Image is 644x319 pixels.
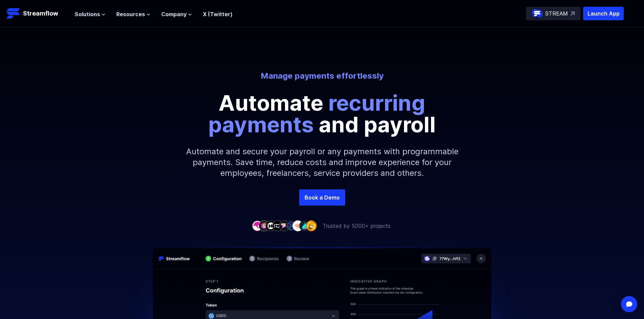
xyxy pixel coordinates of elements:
[7,7,20,20] img: Streamflow Logo
[621,296,637,312] div: Open Intercom Messenger
[272,220,283,231] img: company-4
[532,8,543,19] img: streamflow-logo-circle.png
[23,9,58,18] p: Streamflow
[583,7,624,20] button: Launch App
[135,71,509,81] p: Manage payments effortlessly
[323,222,390,230] p: Trusted by 5000+ projects
[299,220,310,231] img: company-8
[116,10,150,18] button: Resources
[286,220,296,231] img: company-6
[571,11,575,16] img: top-right-arrow.svg
[75,10,105,18] button: Solutions
[208,90,425,137] span: recurring payments
[177,135,468,189] p: Automate and secure your payroll or any payments with programmable payments. Save time, reduce co...
[526,7,580,20] a: STREAM
[170,92,474,135] p: Automate and payroll
[116,10,145,18] span: Resources
[265,220,276,231] img: company-3
[75,10,100,18] span: Solutions
[299,189,345,206] a: Book a Demo
[279,220,290,231] img: company-5
[306,220,317,231] img: company-9
[252,220,263,231] img: company-1
[161,10,192,18] button: Company
[203,11,233,18] a: X (Twitter)
[545,9,568,18] p: STREAM
[292,220,303,231] img: company-7
[259,220,269,231] img: company-2
[7,7,68,20] a: Streamflow
[161,10,187,18] span: Company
